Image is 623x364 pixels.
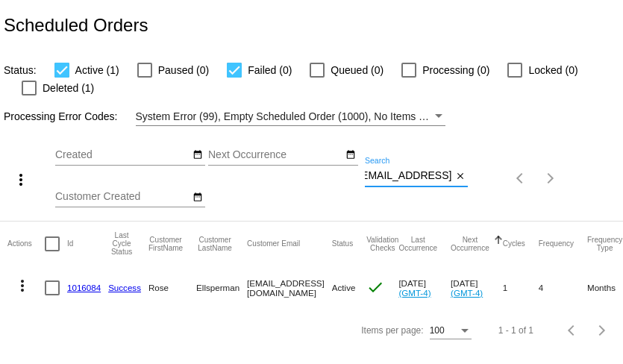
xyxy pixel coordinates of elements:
[430,325,445,336] span: 100
[557,316,587,345] button: Previous page
[332,239,353,248] button: Change sorting for Status
[136,107,445,126] mat-select: Filter by Processing Error Codes
[108,283,141,292] a: Success
[12,171,30,189] mat-icon: more_vert
[332,283,356,292] span: Active
[75,61,119,79] span: Active (1)
[192,149,203,161] mat-icon: date_range
[247,239,300,248] button: Change sorting for CustomerEmail
[536,163,566,193] button: Next page
[248,61,292,79] span: Failed (0)
[451,266,503,310] mat-cell: [DATE]
[247,266,332,310] mat-cell: [EMAIL_ADDRESS][DOMAIN_NAME]
[158,61,209,79] span: Paused (0)
[430,326,472,336] mat-select: Items per page:
[148,236,183,252] button: Change sorting for CustomerFirstName
[366,222,398,266] mat-header-cell: Validation Checks
[361,325,423,336] div: Items per page:
[422,61,489,79] span: Processing (0)
[506,163,536,193] button: Previous page
[345,149,356,161] mat-icon: date_range
[192,192,203,204] mat-icon: date_range
[587,316,617,345] button: Next page
[539,266,587,310] mat-cell: 4
[503,266,539,310] mat-cell: 1
[67,239,73,248] button: Change sorting for Id
[67,283,101,292] a: 1016084
[503,239,525,248] button: Change sorting for Cycles
[366,278,384,296] mat-icon: check
[108,231,135,256] button: Change sorting for LastProcessingCycleId
[498,325,533,336] div: 1 - 1 of 1
[528,61,577,79] span: Locked (0)
[365,170,452,182] input: Search
[196,266,247,310] mat-cell: Ellsperman
[398,236,437,252] button: Change sorting for LastOccurrenceUtc
[398,266,451,310] mat-cell: [DATE]
[196,236,234,252] button: Change sorting for CustomerLastName
[451,236,489,252] button: Change sorting for NextOccurrenceUtc
[4,64,37,76] span: Status:
[43,79,94,97] span: Deleted (1)
[148,266,196,310] mat-cell: Rose
[4,15,148,36] h2: Scheduled Orders
[451,288,483,298] a: (GMT-4)
[55,191,190,203] input: Customer Created
[331,61,383,79] span: Queued (0)
[539,239,574,248] button: Change sorting for Frequency
[4,110,118,122] span: Processing Error Codes:
[455,171,466,183] mat-icon: close
[55,149,190,161] input: Created
[452,169,468,184] button: Clear
[13,277,31,295] mat-icon: more_vert
[398,288,431,298] a: (GMT-4)
[7,222,45,266] mat-header-cell: Actions
[208,149,342,161] input: Next Occurrence
[587,236,622,252] button: Change sorting for FrequencyType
